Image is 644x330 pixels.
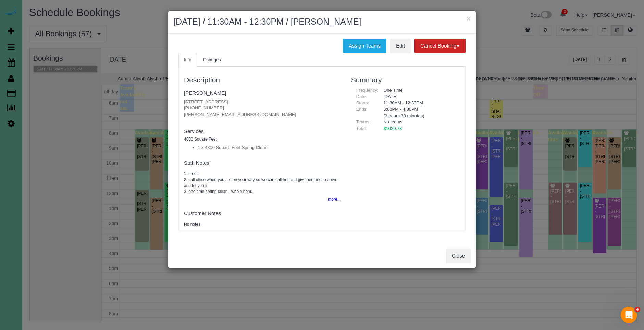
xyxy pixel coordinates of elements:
span: Total: [356,126,367,131]
div: One Time [378,87,460,94]
span: Teams: [356,119,371,124]
a: Changes [198,53,226,67]
span: Starts: [356,100,369,105]
h4: Services [184,129,341,134]
a: [PERSON_NAME] [184,90,226,96]
h3: Summary [351,76,460,84]
span: Info [184,57,191,62]
button: more... [324,195,340,204]
div: [DATE] [378,94,460,100]
h4: Customer Notes [184,211,341,216]
span: Date: [356,94,367,99]
h4: Staff Notes [184,160,341,166]
button: Close [446,249,471,263]
span: Frequency: [356,88,379,93]
div: 11:30AM - 12:30PM [378,100,460,106]
h3: Description [184,76,341,84]
button: Cancel Booking [414,39,466,53]
pre: 1. credit 2. call office when you are on your way so we can call her and give her time to arrive ... [184,171,341,195]
button: Assign Teams [343,39,386,53]
button: × [467,15,471,22]
span: Ends: [356,107,368,112]
li: 1 x 4800 Square Feet Spring Clean [198,145,341,151]
span: $1020.78 [383,126,402,131]
h5: 4800 Square Feet [184,137,341,142]
span: No teams [383,119,402,124]
span: 4 [635,307,640,312]
iframe: Intercom live chat [621,307,637,323]
span: Changes [203,57,221,62]
p: [STREET_ADDRESS] [PHONE_NUMBER] [PERSON_NAME][EMAIL_ADDRESS][DOMAIN_NAME] [184,99,341,118]
a: Edit [390,39,411,53]
div: 3:00PM - 4:00PM (3 hours 30 minutes) [378,106,460,119]
h2: [DATE] / 11:30AM - 12:30PM / [PERSON_NAME] [173,16,471,28]
a: Info [178,53,197,67]
pre: No notes [184,222,341,227]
